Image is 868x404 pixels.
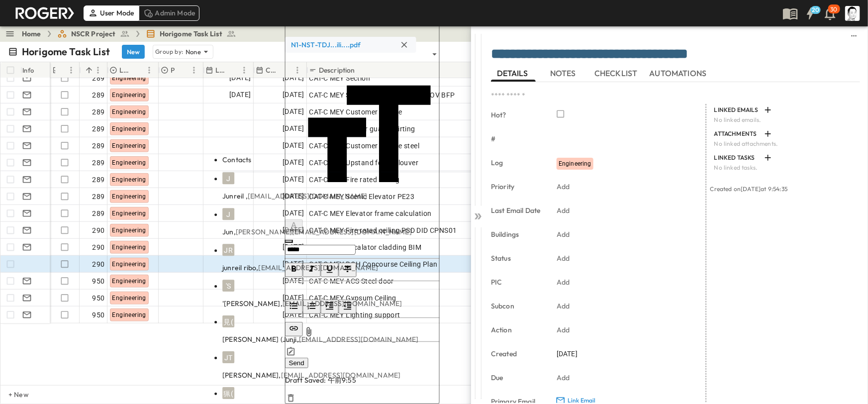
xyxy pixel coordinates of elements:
button: Sort [281,65,291,76]
button: Sort [57,65,68,76]
span: Engineering [112,75,146,82]
button: Menu [65,64,77,76]
p: Add [557,229,570,239]
span: [DATE] [283,89,304,101]
span: [EMAIL_ADDRESS][DOMAIN_NAME] [299,335,419,344]
span: [DATE] [283,106,304,117]
span: [DATE] [283,72,304,84]
p: Junreil , [222,191,733,201]
span: [EMAIL_ADDRESS][DOMAIN_NAME] [258,263,378,272]
p: [PERSON_NAME], [222,370,733,380]
span: 289 [92,107,104,117]
span: Engineering [112,159,146,166]
span: NOTES [550,69,578,78]
p: Add [557,325,570,335]
p: Log [119,65,130,75]
span: Created on [DATE] at 9:54:35 [710,185,787,193]
span: Engineering [112,227,146,234]
span: 289 [92,175,104,185]
p: None [186,47,201,57]
span: JT [224,357,232,358]
span: Engineering [112,244,146,251]
span: Engineering [112,108,146,115]
span: 950 [92,293,104,303]
p: Last Email Date [215,65,225,75]
p: LINKED TASKS [714,154,760,162]
p: No linked tasks. [714,164,854,172]
p: PIC [491,277,543,287]
span: 290 [92,225,104,235]
span: 290 [92,259,104,269]
span: 見( [224,321,233,322]
p: No linked emails. [714,116,854,124]
button: Menu [143,64,155,76]
span: Engineering [112,210,146,217]
h6: 20 [812,6,820,14]
button: Menu [238,64,250,76]
span: 950 [92,310,104,320]
p: Log [491,158,543,168]
span: [DATE] [229,89,251,101]
span: [DATE] [283,140,304,151]
nav: breadcrumbs [22,29,242,39]
span: Engineering [112,92,146,99]
span: 289 [92,90,104,100]
p: [PERSON_NAME] (Junji, [222,334,733,344]
span: [PERSON_NAME][EMAIL_ADDRESS][DOMAIN_NAME] [236,227,412,236]
p: # [491,134,543,144]
p: ATTACHMENTS [714,130,760,138]
p: Hot? [491,110,543,120]
span: [DATE] [557,349,578,359]
span: J [226,178,230,179]
span: 950 [92,276,104,286]
span: Engineering [112,193,146,200]
div: Info [20,62,50,78]
p: '[PERSON_NAME], [222,299,733,308]
p: Add [557,205,570,215]
p: Add [557,182,570,192]
div: Font Size [285,58,456,219]
span: 289 [92,141,104,151]
span: J [226,214,230,214]
span: Engineering [112,142,146,149]
p: Add [557,301,570,311]
span: DETAILS [497,69,530,78]
p: Action [491,325,543,335]
div: Info [22,56,34,84]
span: Engineering [112,295,146,302]
a: Home [22,29,41,39]
p: Priority [171,65,175,75]
p: Created [491,349,543,359]
span: [EMAIL_ADDRESS][DOMAIN_NAME] [248,192,368,201]
p: Subcon [491,301,543,311]
span: Engineering [112,261,146,268]
p: Jun, [222,227,733,237]
p: Buildings [491,229,543,239]
button: Sort [84,65,95,76]
button: Menu [92,64,104,76]
span: NSCR Project [71,29,116,39]
p: LINKED EMAILS [714,106,760,114]
span: 289 [92,73,104,83]
div: Admin Mode [139,5,200,20]
span: Horigome Task List [160,29,222,39]
button: sidedrawer-menu [848,30,860,42]
p: Due [491,373,543,383]
p: Created [266,65,279,75]
span: Engineering [112,125,146,132]
button: Menu [188,64,200,76]
span: 290 [92,242,104,252]
span: CHECKLIST [594,69,640,78]
span: 289 [92,208,104,218]
p: Group by: [155,47,184,57]
p: Horigome Task List [22,45,110,59]
span: [DATE] [229,72,251,84]
p: + New [8,390,14,400]
p: No linked attachments. [714,140,854,148]
button: Sort [227,65,238,76]
span: 'S [226,286,231,286]
span: JR [224,250,233,250]
p: Priority [491,182,543,192]
p: Add [557,253,570,263]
